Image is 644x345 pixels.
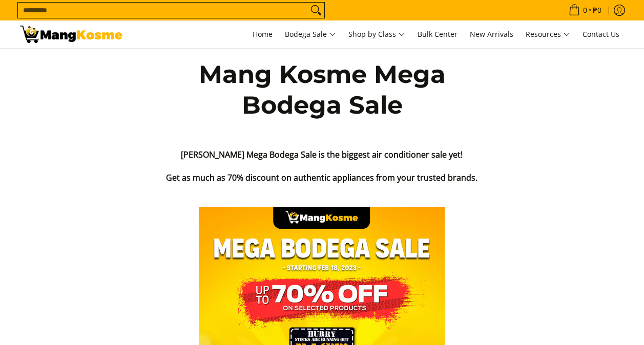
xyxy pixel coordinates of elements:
[308,3,324,18] button: Search
[583,29,619,39] span: Contact Us
[166,172,477,183] strong: Get as much as 70% discount on authentic appliances from your trusted brands.
[566,5,605,16] span: •
[280,20,341,48] a: Bodega Sale
[521,20,575,48] a: Resources
[470,29,513,39] span: New Arrivals
[253,29,273,39] span: Home
[247,20,278,48] a: Home
[348,28,405,41] span: Shop by Class
[581,7,589,14] span: 0
[526,28,570,41] span: Resources
[174,59,471,120] h1: Mang Kosme Mega Bodega Sale
[285,28,336,41] span: Bodega Sale
[133,20,625,48] nav: Main Menu
[343,20,410,48] a: Shop by Class
[591,7,603,14] span: ₱0
[412,20,463,48] a: Bulk Center
[577,20,625,48] a: Contact Us
[181,149,463,160] strong: [PERSON_NAME] Mega Bodega Sale is the biggest air conditioner sale yet!
[20,26,122,43] img: Mang Kosme Mega Bodega Sale
[418,29,458,39] span: Bulk Center
[465,20,518,48] a: New Arrivals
